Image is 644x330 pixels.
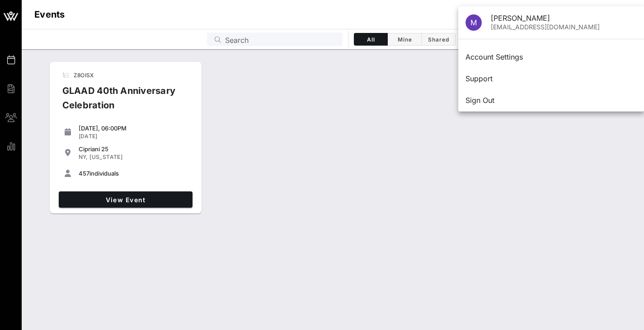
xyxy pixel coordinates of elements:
div: [PERSON_NAME] [491,14,637,23]
div: Support [465,74,637,83]
div: [DATE] [79,133,189,140]
div: individuals [79,170,189,177]
span: Z8OISX [74,72,94,79]
div: [EMAIL_ADDRESS][DOMAIN_NAME] [491,23,637,31]
button: Shared [422,33,456,46]
button: Mine [388,33,422,46]
span: All [360,36,382,43]
span: Mine [393,36,416,43]
span: NY, [79,153,88,160]
span: View Event [62,196,189,204]
div: [DATE], 06:00PM [79,125,189,132]
div: Account Settings [465,53,637,61]
span: 457 [79,170,89,177]
h1: Events [34,7,65,22]
a: View Event [59,191,193,208]
span: Shared [427,36,450,43]
div: Sign Out [465,96,637,105]
button: All [354,33,388,46]
span: M [470,18,477,27]
span: [US_STATE] [89,153,122,160]
div: Cipriani 25 [79,145,189,153]
div: GLAAD 40th Anniversary Celebration [55,84,184,120]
